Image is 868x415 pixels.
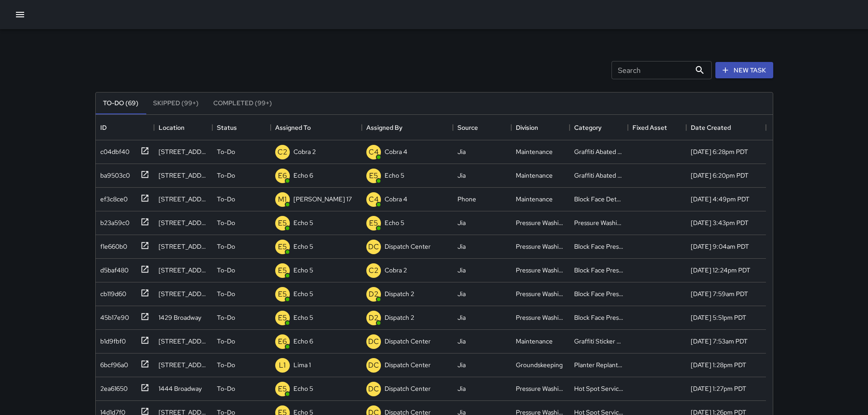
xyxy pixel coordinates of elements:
[574,171,623,180] div: Graffiti Abated Large
[369,170,378,181] p: E5
[278,265,287,276] p: E5
[691,218,749,227] div: 9/5/2025, 3:43pm PDT
[159,266,208,275] div: 1221 Broadway
[159,313,201,322] div: 1429 Broadway
[385,171,404,180] p: Echo 5
[516,218,565,227] div: Pressure Washing
[293,218,313,227] p: Echo 5
[457,360,466,369] div: Jia
[516,242,565,251] div: Pressure Washing
[362,115,453,140] div: Assigned By
[511,115,570,140] div: Division
[457,337,466,346] div: Jia
[97,191,128,204] div: ef3c8ce0
[217,147,235,156] p: To-Do
[217,313,235,322] p: To-Do
[574,384,623,393] div: Hot Spot Serviced
[632,115,667,140] div: Fixed Asset
[574,360,623,369] div: Planter Replanted
[385,289,414,298] p: Dispatch 2
[368,336,379,347] p: DC
[293,171,313,180] p: Echo 6
[293,266,313,275] p: Echo 5
[691,360,746,369] div: 9/2/2025, 1:28pm PDT
[293,289,313,298] p: Echo 5
[368,384,379,395] p: DC
[217,384,235,393] p: To-Do
[278,313,287,323] p: E5
[278,336,287,347] p: E6
[279,360,286,371] p: L1
[217,242,235,251] p: To-Do
[715,62,773,79] button: New Task
[278,170,287,181] p: E6
[278,241,287,252] p: E5
[385,384,431,393] p: Dispatch Center
[369,147,379,158] p: C4
[516,289,565,298] div: Pressure Washing
[159,218,208,227] div: 330 17th Street
[206,92,279,114] button: Completed (99+)
[516,313,565,322] div: Pressure Washing
[457,384,466,393] div: Jia
[691,384,746,393] div: 9/2/2025, 1:27pm PDT
[516,266,565,275] div: Pressure Washing
[691,115,731,140] div: Date Created
[271,115,362,140] div: Assigned To
[293,313,313,322] p: Echo 5
[97,333,126,346] div: b1d9fbf0
[97,215,129,227] div: b23a59c0
[159,337,208,346] div: 435 19th Street
[277,147,288,158] p: C2
[385,242,431,251] p: Dispatch Center
[385,337,431,346] p: Dispatch Center
[516,360,563,369] div: Groundskeeping
[217,195,235,204] p: To-Do
[691,147,748,156] div: 9/5/2025, 6:28pm PDT
[97,238,127,251] div: f1e660b0
[97,286,126,298] div: cb119d60
[159,360,208,369] div: 436 14th Street
[385,266,407,275] p: Cobra 2
[159,384,202,393] div: 1444 Broadway
[217,218,235,227] p: To-Do
[574,218,623,227] div: Pressure Washing Hotspot List Completed
[457,313,466,322] div: Jia
[96,92,146,114] button: To-Do (69)
[212,115,271,140] div: Status
[293,242,313,251] p: Echo 5
[574,266,623,275] div: Block Face Pressure Washed
[516,384,565,393] div: Pressure Washing
[457,147,466,156] div: Jia
[516,171,553,180] div: Maintenance
[369,289,379,300] p: D2
[691,313,746,322] div: 9/3/2025, 5:51pm PDT
[574,147,623,156] div: Graffiti Abated Large
[457,195,476,204] div: Phone
[97,380,128,393] div: 2ea61650
[628,115,686,140] div: Fixed Asset
[159,242,208,251] div: 1218 Webster Street
[97,262,128,275] div: d5baf480
[278,194,287,205] p: M1
[159,289,208,298] div: 1900 Telegraph Avenue
[385,195,407,204] p: Cobra 4
[570,115,628,140] div: Category
[457,218,466,227] div: Jia
[366,115,402,140] div: Assigned By
[457,289,466,298] div: Jia
[278,384,287,395] p: E5
[159,115,185,140] div: Location
[293,384,313,393] p: Echo 5
[217,360,235,369] p: To-Do
[453,115,511,140] div: Source
[691,195,750,204] div: 9/5/2025, 4:49pm PDT
[457,115,478,140] div: Source
[293,360,311,369] p: Lima 1
[369,313,379,323] p: D2
[97,309,129,322] div: 45b17e90
[293,195,352,204] p: [PERSON_NAME] 17
[691,266,750,275] div: 9/4/2025, 12:24pm PDT
[217,171,235,180] p: To-Do
[516,115,538,140] div: Division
